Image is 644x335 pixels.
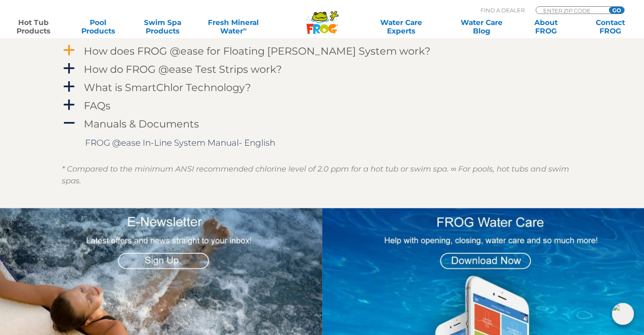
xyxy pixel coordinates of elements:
[586,18,636,35] a: ContactFROG
[62,80,583,95] a: a What is SmartChlor Technology?
[62,61,583,77] a: a How do FROG @ease Test Strips work?
[62,98,583,114] a: a FAQs
[63,99,75,111] span: a
[243,26,246,32] sup: ∞
[612,303,634,325] img: openIcon
[8,18,58,35] a: Hot TubProducts
[456,18,506,35] a: Water CareBlog
[62,116,583,132] a: A Manuals & Documents
[62,43,583,59] a: a How does FROG @ease for Floating [PERSON_NAME] System work?
[609,7,624,14] input: GO
[85,138,275,148] a: FROG @ease In-Line System Manual- English
[84,64,282,75] h4: How do FROG @ease Test Strips work?
[84,82,251,93] h4: What is SmartChlor Technology?
[360,18,442,35] a: Water CareExperts
[481,6,525,14] p: Find A Dealer
[62,164,569,185] em: * Compared to the minimum ANSI recommended chlorine level of 2.0 ppm for a hot tub or swim spa. ∞...
[73,18,123,35] a: PoolProducts
[63,117,75,130] span: A
[138,18,188,35] a: Swim SpaProducts
[63,44,75,57] span: a
[521,18,571,35] a: AboutFROG
[84,100,111,111] h4: FAQs
[84,118,199,130] h4: Manuals & Documents
[202,18,265,35] a: Fresh MineralWater∞
[63,62,75,75] span: a
[542,7,600,14] input: Zip Code Form
[84,45,431,57] h4: How does FROG @ease for Floating [PERSON_NAME] System work?
[63,80,75,93] span: a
